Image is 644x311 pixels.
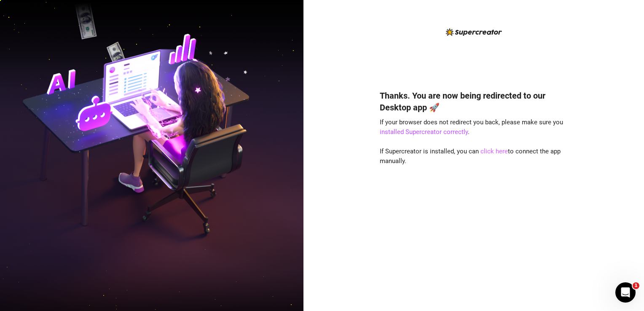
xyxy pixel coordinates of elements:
[446,28,502,36] img: logo-BBDzfeDw.svg
[380,147,561,165] span: If Supercreator is installed, you can to connect the app manually.
[380,118,563,136] span: If your browser does not redirect you back, please make sure you .
[380,90,568,113] h4: Thanks. You are now being redirected to our Desktop app 🚀
[615,282,636,303] iframe: Intercom live chat
[480,147,508,155] a: click here
[633,282,639,289] span: 1
[380,128,468,136] a: installed Supercreator correctly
